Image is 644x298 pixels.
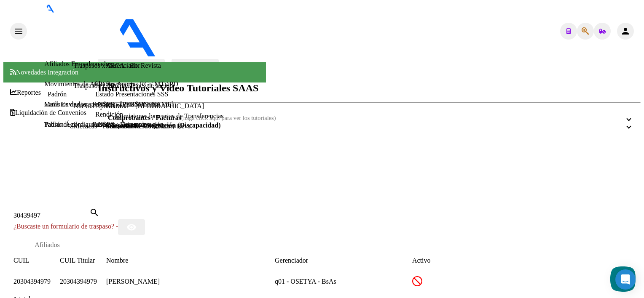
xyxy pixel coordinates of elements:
span: ¿Buscaste un formulario de traspaso? - [13,223,118,230]
a: Traspasos Res. 01/2025 y Revs. [106,122,192,130]
datatable-header-cell: Nombre [106,255,275,266]
h2: Instructivos y Video Tutoriales SAAS [98,82,641,94]
datatable-header-cell: Gerenciador [275,255,412,266]
div: [PERSON_NAME] [106,276,275,287]
a: ARCA - Sit. Revista [106,62,161,69]
div: Open Intercom Messenger [615,269,636,290]
span: Liquidación de Convenios [10,109,86,117]
span: Nombre [106,257,128,264]
a: Facturas - Documentación [92,121,164,128]
mat-icon: person [620,26,631,36]
span: 20304394979 [60,278,97,285]
span: CUIL [13,257,29,264]
mat-icon: search [89,208,99,218]
a: Estado Presentaciones SSS [95,90,168,98]
a: Cambios de Gerenciador [44,101,111,108]
a: Padrón Ágil [44,121,77,128]
button: Launch chat [610,266,636,292]
span: q01 - OSETYA - BsAs [275,278,336,285]
a: Movimientos de Afiliados [44,80,115,88]
span: CUIL Titular [60,257,95,264]
div: Afiliados [35,241,60,249]
mat-icon: remove_red_eye [126,222,137,232]
a: Facturas - Listado/Carga [92,101,159,108]
datatable-header-cell: Activo [412,255,541,266]
span: Sistema [10,129,38,137]
datatable-header-cell: CUIL [13,255,60,266]
span: Gerenciador [275,257,308,264]
img: Logo SAAS [27,13,227,57]
datatable-header-cell: CUIL Titular [60,255,106,266]
mat-icon: menu [13,26,24,36]
span: Reportes [10,89,41,96]
a: Afiliados Empadronados [44,60,112,67]
span: Activo [412,257,431,264]
span: - [PERSON_NAME] [227,51,286,59]
span: 20304394979 [13,278,51,285]
span: Novedades Integración [10,69,78,76]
